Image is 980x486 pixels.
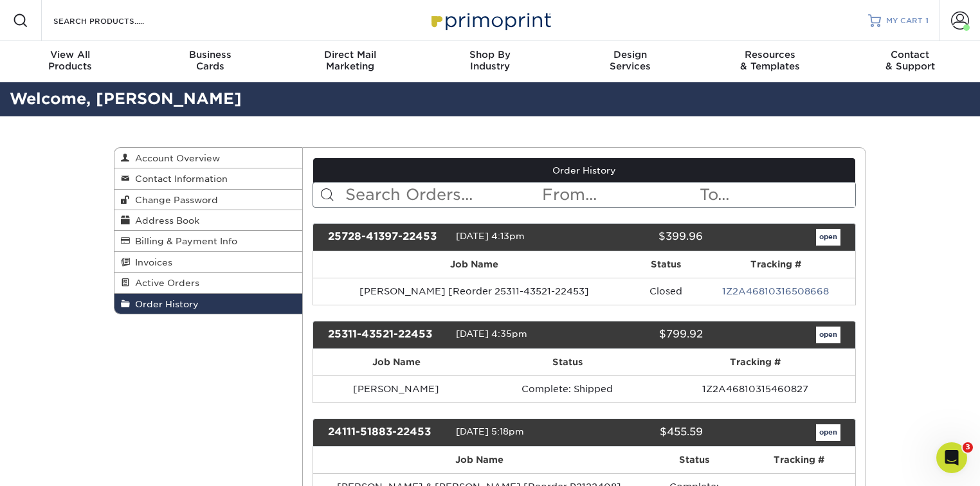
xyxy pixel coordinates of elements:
span: Account Overview [130,153,220,163]
div: Services [560,49,700,72]
div: & Templates [700,49,840,72]
input: Search Orders... [344,183,541,207]
th: Job Name [313,447,646,473]
span: [DATE] 5:18pm [456,426,524,437]
td: Closed [635,278,696,305]
span: Design [560,49,700,60]
a: Contact& Support [840,41,980,82]
div: 24111-51883-22453 [318,424,456,441]
span: MY CART [886,15,923,26]
div: $455.59 [574,424,712,441]
th: Tracking # [655,349,856,375]
a: Order History [114,294,302,314]
td: 1Z2A46810315460827 [655,375,856,402]
a: Contact Information [114,168,302,189]
th: Tracking # [743,447,855,473]
a: DesignServices [560,41,700,82]
div: $399.96 [574,229,712,246]
a: 1Z2A46810316508668 [722,286,829,296]
span: [DATE] 4:13pm [456,231,525,241]
span: Business [140,49,280,60]
a: Address Book [114,210,302,231]
iframe: Intercom live chat [936,442,967,473]
span: Active Orders [130,278,199,288]
div: & Support [840,49,980,72]
th: Status [646,447,743,473]
span: Change Password [130,195,218,205]
div: Cards [140,49,280,72]
a: BusinessCards [140,41,280,82]
input: From... [541,183,698,207]
a: Direct MailMarketing [280,41,420,82]
th: Tracking # [696,251,855,278]
td: Complete: Shipped [480,375,655,402]
span: Invoices [130,257,172,267]
a: Active Orders [114,273,302,293]
span: Billing & Payment Info [130,236,237,246]
th: Status [480,349,655,375]
span: Contact [840,49,980,60]
td: [PERSON_NAME] [313,375,480,402]
a: Shop ByIndustry [420,41,560,82]
a: open [816,229,840,246]
div: $799.92 [574,327,712,343]
a: Account Overview [114,148,302,168]
a: Invoices [114,252,302,273]
span: Shop By [420,49,560,60]
span: Direct Mail [280,49,420,60]
span: Order History [130,299,199,309]
input: SEARCH PRODUCTS..... [52,13,177,28]
input: To... [698,183,855,207]
th: Status [635,251,696,278]
a: Billing & Payment Info [114,231,302,251]
div: Marketing [280,49,420,72]
span: Resources [700,49,840,60]
span: [DATE] 4:35pm [456,328,527,339]
a: Order History [313,158,856,183]
span: 1 [925,16,929,25]
img: Primoprint [426,6,554,34]
span: 3 [963,442,973,453]
a: Change Password [114,190,302,210]
td: [PERSON_NAME] [Reorder 25311-43521-22453] [313,278,636,305]
span: Address Book [130,215,199,226]
a: open [816,327,840,343]
div: 25311-43521-22453 [318,327,456,343]
div: 25728-41397-22453 [318,229,456,246]
a: Resources& Templates [700,41,840,82]
th: Job Name [313,349,480,375]
span: Contact Information [130,174,228,184]
div: Industry [420,49,560,72]
a: open [816,424,840,441]
th: Job Name [313,251,636,278]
